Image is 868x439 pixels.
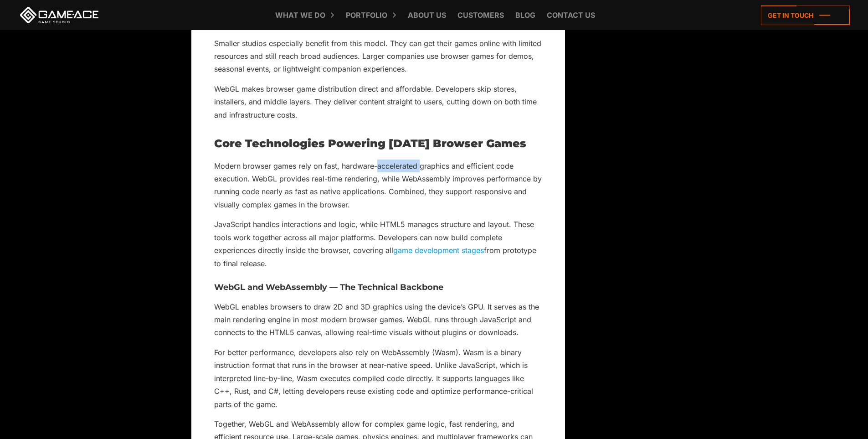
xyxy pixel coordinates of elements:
h3: WebGL and WebAssembly — The Technical Backbone [214,283,542,292]
p: WebGL enables browsers to draw 2D and 3D graphics using the device’s GPU. It serves as the main r... [214,300,542,339]
h2: Core Technologies Powering [DATE] Browser Games [214,138,542,150]
p: WebGL makes browser game distribution direct and affordable. Developers skip stores, installers, ... [214,83,542,121]
a: game development stages [393,246,484,255]
p: For better performance, developers also rely on WebAssembly (Wasm). Wasm is a binary instruction ... [214,346,542,411]
p: JavaScript handles interactions and logic, while HTML5 manages structure and layout. These tools ... [214,218,542,270]
p: Smaller studios especially benefit from this model. They can get their games online with limited ... [214,37,542,76]
a: Get in touch [761,5,850,25]
p: Modern browser games rely on fast, hardware-accelerated graphics and efficient code execution. We... [214,160,542,212]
